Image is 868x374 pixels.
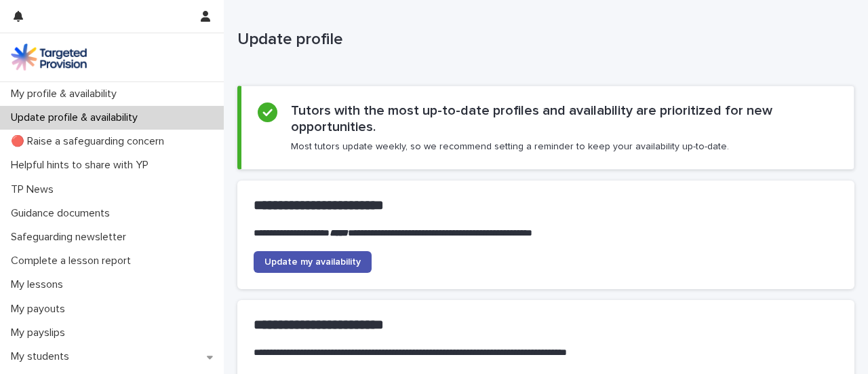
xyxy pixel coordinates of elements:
p: Helpful hints to share with YP [5,159,159,172]
p: My lessons [5,278,74,291]
p: Most tutors update weekly, so we recommend setting a reminder to keep your availability up-to-date. [291,141,729,153]
p: Safeguarding newsletter [5,231,137,244]
p: Update profile [237,30,849,50]
p: Update profile & availability [5,111,149,124]
p: My students [5,350,80,363]
p: My profile & availability [5,88,127,100]
p: Complete a lesson report [5,255,142,267]
span: Update my availability [264,257,361,267]
p: Guidance documents [5,207,121,220]
p: My payouts [5,303,76,316]
a: Update my availability [254,251,372,273]
p: TP News [5,183,64,196]
p: 🔴 Raise a safeguarding concern [5,135,175,148]
p: My payslips [5,326,76,339]
h2: Tutors with the most up-to-date profiles and availability are prioritized for new opportunities. [291,102,837,135]
img: M5nRWzHhSzIhMunXDL62 [11,43,87,71]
